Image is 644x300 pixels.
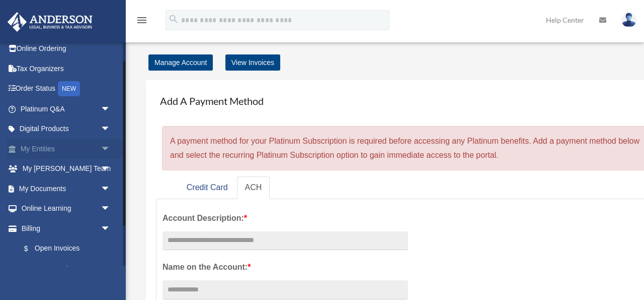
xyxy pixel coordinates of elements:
[14,238,126,259] a: $Open Invoices
[101,119,121,140] span: arrow_drop_down
[7,159,126,179] a: My [PERSON_NAME] Teamarrow_drop_down
[7,79,126,99] a: Order StatusNEW
[179,176,236,199] a: Credit Card
[7,58,126,79] a: Tax Organizers
[225,54,280,71] a: View Invoices
[58,81,80,96] div: NEW
[168,14,179,25] i: search
[621,13,636,27] img: User Pic
[136,18,148,26] a: menu
[101,178,121,199] span: arrow_drop_down
[101,159,121,179] span: arrow_drop_down
[163,260,408,274] label: Name on the Account:
[136,14,148,26] i: menu
[7,218,126,238] a: Billingarrow_drop_down
[5,12,96,32] img: Anderson Advisors Platinum Portal
[101,99,121,119] span: arrow_drop_down
[7,99,126,119] a: Platinum Q&Aarrow_drop_down
[7,139,126,159] a: My Entitiesarrow_drop_down
[30,243,35,255] span: $
[237,176,270,199] a: ACH
[101,199,121,219] span: arrow_drop_down
[148,54,213,71] a: Manage Account
[163,211,408,225] label: Account Description:
[101,139,121,159] span: arrow_drop_down
[7,199,126,219] a: Online Learningarrow_drop_down
[7,119,126,139] a: Digital Productsarrow_drop_down
[101,218,121,239] span: arrow_drop_down
[7,178,126,199] a: My Documentsarrow_drop_down
[14,259,126,279] a: Past Invoices
[7,39,126,59] a: Online Ordering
